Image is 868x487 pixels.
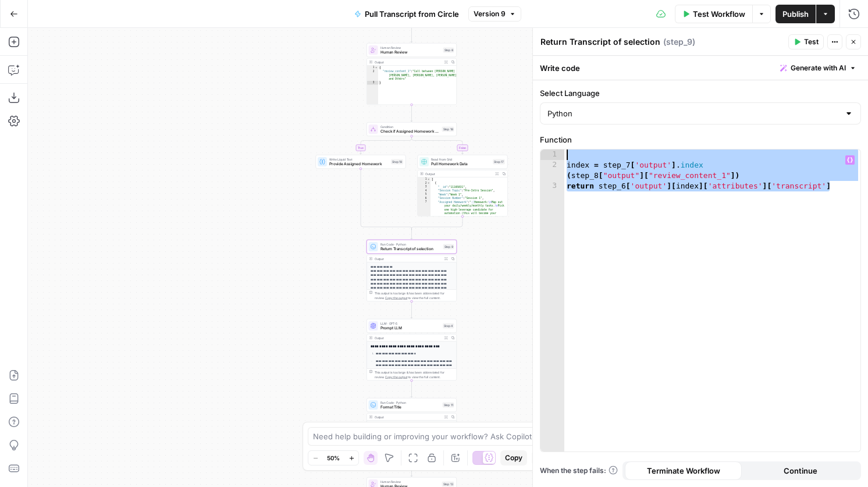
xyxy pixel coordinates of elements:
input: Python [547,108,839,119]
div: Step 19 [391,159,403,165]
div: Output [375,60,441,65]
span: Format Title [380,404,440,410]
span: Test [804,37,819,47]
button: Copy [500,450,527,465]
g: Edge from step_8 to step_18 [411,105,412,122]
div: This output is too large & has been abbreviated for review. to view the full content. [375,291,454,300]
button: Test [788,34,824,49]
div: 2 [367,70,379,81]
div: 7 [418,200,431,223]
span: Version 9 [474,9,506,19]
button: Publish [775,5,816,23]
div: Read from GridPull Homework DataStep 17Output[ { "__id":"11165831", "Session Topic":"Pre-Intro Se... [418,155,508,216]
span: 50% [327,453,340,463]
g: Edge from step_19 to step_18-conditional-end [361,169,412,230]
button: Pull Transcript from Circle [347,5,466,23]
g: Edge from step_18-conditional-end to step_9 [411,229,412,240]
g: Edge from step_11 to step_13 [411,460,412,477]
span: Pull Transcript from Circle [365,8,459,20]
span: Toggle code folding, rows 1 through 3 [375,66,378,70]
span: Return Transcript of selection [380,246,441,252]
div: 2 [418,182,431,186]
span: Human Review [380,49,441,55]
div: 6 [418,197,431,201]
g: Edge from step_4 to step_11 [411,381,412,397]
div: 5 [418,193,431,197]
span: Provide Assigned Homework [329,161,389,167]
label: Function [540,134,861,145]
span: Condition [380,125,440,129]
span: Toggle code folding, rows 2 through 8 [427,182,431,186]
div: Step 9 [443,244,454,250]
div: 3 [418,185,431,189]
div: Human ReviewHuman ReviewStep 8Output{ "review_content_1":"Call between [PERSON_NAME] [PERSON_NAME... [367,43,457,105]
span: Publish [782,8,809,20]
span: Run Code · Python [380,400,440,405]
div: 2 [540,160,564,181]
button: Continue [742,461,859,480]
a: When the step fails: [540,465,618,476]
div: This output is too large & has been abbreviated for review. to view the full content. [375,370,454,379]
div: Step 13 [442,482,454,487]
span: Copy [505,453,522,463]
div: 1 [367,66,379,70]
div: 3 [540,181,564,191]
span: Test Workflow [693,8,745,20]
div: 3 [367,81,379,85]
div: 1 [540,150,564,160]
button: Test Workflow [675,5,752,23]
g: Edge from step_9 to step_4 [411,301,412,318]
div: ConditionCheck if Assigned Homework ProvidedStep 18 [367,122,457,136]
span: Continue [784,465,817,477]
button: Generate with AI [775,61,861,76]
g: Edge from step_7 to step_8 [411,26,412,42]
span: Terminate Workflow [647,465,720,477]
textarea: Return Transcript of selection [540,36,660,48]
span: Write Liquid Text [329,157,389,162]
span: Prompt LLM [380,325,441,331]
g: Edge from step_18 to step_17 [412,136,464,154]
div: Write code [533,56,868,80]
span: Check if Assigned Homework Provided [380,129,440,134]
div: Step 17 [493,159,505,165]
span: Run Code · Python [380,242,441,247]
div: Output [375,415,441,420]
div: 4 [418,189,431,193]
span: ( step_9 ) [663,36,695,48]
div: 1 [418,177,431,182]
div: Output [375,336,441,340]
div: Write Liquid TextProvide Assigned HomeworkStep 19 [316,155,406,169]
div: Step 11 [443,403,454,408]
span: Toggle code folding, rows 1 through 79 [427,177,431,182]
g: Edge from step_17 to step_18-conditional-end [412,216,463,230]
label: Select Language [540,87,861,99]
span: Human Review [380,45,441,50]
span: LLM · GPT-5 [380,321,441,326]
span: Generate with AI [791,63,846,73]
div: Output [375,257,441,261]
div: Step 8 [443,48,454,53]
div: Step 18 [442,127,454,132]
div: Output [425,172,492,176]
button: Version 9 [468,6,521,22]
div: Step 4 [443,324,454,329]
span: Pull Homework Data [431,161,490,167]
span: Copy the output [385,296,407,300]
g: Edge from step_18 to step_19 [360,136,412,154]
span: Human Review [380,479,440,484]
span: Read from Grid [431,157,490,162]
span: Copy the output [385,375,407,379]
